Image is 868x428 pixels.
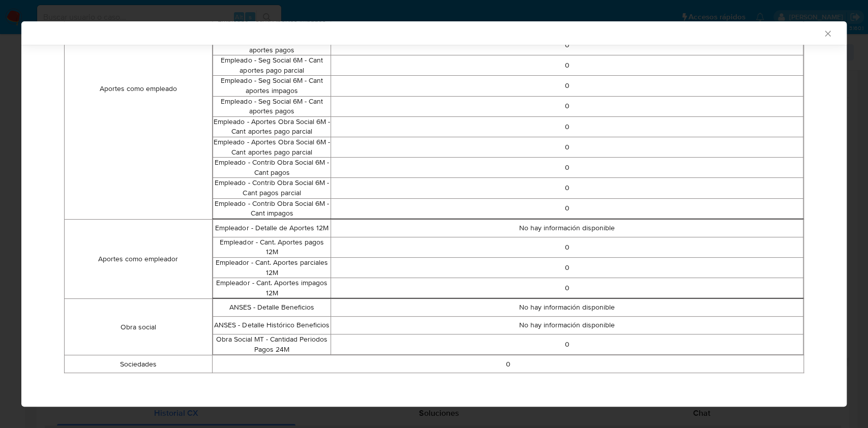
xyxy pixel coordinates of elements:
td: Empleado - Aportes Obra Social 6M - Cant aportes pago parcial [213,116,331,137]
td: 0 [331,116,803,137]
p: No hay información disponible [331,302,803,313]
td: Obra social [65,299,213,355]
td: Empleado - Contrib Obra Social 6M - Cant impagos [213,198,331,219]
td: Empleado - Seg Social 6M - Cant aportes pagos [213,35,331,55]
td: 0 [331,237,803,257]
td: 0 [331,137,803,157]
td: Aportes como empleador [65,219,213,299]
td: 0 [331,96,803,116]
td: 0 [331,76,803,96]
td: Empleado - Aportes Obra Social 6M - Cant aportes pago parcial [213,137,331,157]
td: 0 [331,334,803,355]
td: Empleado - Contrib Obra Social 6M - Cant pagos parcial [213,178,331,198]
td: Empleador - Cant. Aportes parciales 12M [213,257,331,278]
td: 0 [331,178,803,198]
td: Empleado - Seg Social 6M - Cant aportes impagos [213,76,331,96]
td: Obra Social MT - Cantidad Periodos Pagos 24M [213,334,331,355]
td: 0 [331,257,803,278]
td: 0 [212,355,803,373]
div: closure-recommendation-modal [21,21,847,407]
td: Empleador - Cant. Aportes impagos 12M [213,278,331,298]
td: Empleador - Detalle de Aportes 12M [213,219,331,237]
td: ANSES - Detalle Histórico Beneficios [213,317,331,334]
p: No hay información disponible [331,223,803,233]
td: Empleado - Seg Social 6M - Cant aportes pago parcial [213,55,331,76]
p: No hay información disponible [331,320,803,330]
td: 0 [331,278,803,298]
td: 0 [331,198,803,219]
td: 0 [331,35,803,55]
td: Empleador - Cant. Aportes pagos 12M [213,237,331,257]
td: 0 [331,55,803,76]
td: Sociedades [65,355,213,373]
td: ANSES - Detalle Beneficios [213,299,331,317]
button: Cerrar ventana [823,28,832,38]
td: Empleado - Seg Social 6M - Cant aportes pagos [213,96,331,116]
td: 0 [331,158,803,178]
td: Empleado - Contrib Obra Social 6M - Cant pagos [213,158,331,178]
